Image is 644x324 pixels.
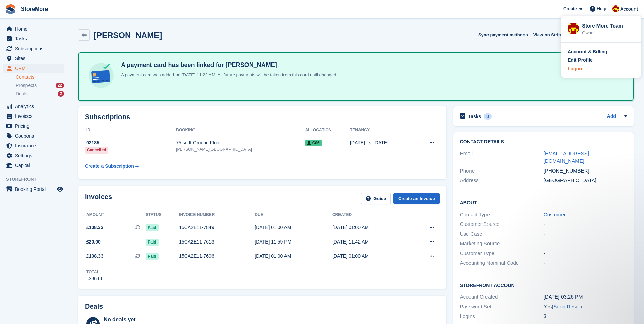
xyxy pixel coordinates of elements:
span: C06 [305,140,322,146]
a: Contacts [16,74,64,80]
a: Deals 2 [16,90,64,97]
th: Invoice number [179,210,255,220]
th: Due [255,210,332,220]
div: Logout [568,65,584,72]
div: No deals yet [104,316,246,324]
span: Insurance [15,141,56,150]
div: 15CA2E11-7613 [179,238,255,246]
img: stora-icon-8386f47178a22dfd0bd8f6a31ec36ba5ce8667c1dd55bd0f319d3a0aa187defe.svg [5,4,16,14]
div: 15CA2E11-7606 [179,253,255,260]
div: Create a Subscription [85,163,134,170]
div: Password Set [460,303,544,311]
div: Store More Team [582,22,634,28]
div: [DATE] 03:26 PM [544,293,627,301]
span: Paid [146,224,158,231]
a: Prospects 22 [16,82,64,89]
div: Customer Type [460,250,544,257]
div: - [544,250,627,257]
th: Created [332,210,409,220]
span: Pricing [15,121,56,131]
a: Send Reset [553,304,580,309]
p: A payment card was added on [DATE] 11:22 AM. All future payments will be taken from this card unt... [118,72,337,78]
span: Sites [15,54,56,63]
a: menu [3,64,64,73]
div: [DATE] 01:00 AM [255,224,332,231]
a: StoreMore [18,3,51,15]
span: Deals [16,91,28,97]
div: Contact Type [460,211,544,219]
span: Storefront [6,176,68,183]
span: £108.33 [86,224,104,231]
div: 0 [484,113,492,120]
a: Preview store [56,185,64,193]
h2: Storefront Account [460,282,627,288]
span: Create [563,5,577,12]
div: 75 sq ft Ground Floor [176,139,305,146]
a: menu [3,161,64,170]
div: Yes [544,303,627,311]
a: menu [3,54,64,63]
span: [DATE] [350,139,365,146]
div: Marketing Source [460,240,544,248]
div: Edit Profile [568,57,593,64]
a: menu [3,121,64,131]
div: - [544,230,627,238]
span: Prospects [16,82,37,89]
a: Account & Billing [568,48,634,55]
a: Create an Invoice [393,193,440,204]
span: Help [597,5,606,12]
div: 92185 [85,139,176,146]
span: Subscriptions [15,44,56,53]
div: Use Case [460,230,544,238]
a: menu [3,111,64,121]
h4: A payment card has been linked for [PERSON_NAME] [118,61,337,69]
div: [DATE] 01:00 AM [255,253,332,260]
div: Email [460,150,544,165]
span: Analytics [15,102,56,111]
a: Logout [568,65,634,72]
a: menu [3,151,64,160]
a: Guide [361,193,391,204]
h2: Tasks [468,113,481,120]
div: 2 [58,91,64,97]
th: Tenancy [350,125,415,136]
h2: Invoices [85,193,112,204]
div: Owner [582,30,634,36]
a: Create a Subscription [85,160,139,173]
img: Store More Team [568,23,579,34]
div: Accounting Nominal Code [460,259,544,267]
a: menu [3,141,64,150]
img: card-linked-ebf98d0992dc2aeb22e95c0e3c79077019eb2392cfd83c6a337811c24bc77127.svg [87,61,115,90]
a: [EMAIL_ADDRESS][DOMAIN_NAME] [544,150,589,164]
a: Customer [544,212,566,217]
div: 15CA2E11-7849 [179,224,255,231]
span: Home [15,24,56,34]
div: Account & Billing [568,48,607,55]
span: Paid [146,239,158,246]
div: Address [460,177,544,184]
img: Store More Team [612,5,619,12]
div: Account Created [460,293,544,301]
div: Total [86,269,104,275]
button: Sync payment methods [478,29,528,40]
div: [PERSON_NAME][GEOGRAPHIC_DATA] [176,146,305,152]
span: [DATE] [373,139,388,146]
span: Paid [146,253,158,260]
div: - [544,240,627,248]
a: menu [3,102,64,111]
div: [DATE] 11:42 AM [332,238,409,246]
div: [DATE] 01:00 AM [332,224,409,231]
span: Tasks [15,34,56,43]
span: CRM [15,64,56,73]
th: Amount [85,210,146,220]
div: [GEOGRAPHIC_DATA] [544,177,627,184]
span: Settings [15,151,56,160]
div: 3 [544,312,627,320]
div: [DATE] 11:59 PM [255,238,332,246]
a: Add [607,113,616,121]
div: [DATE] 01:00 AM [332,253,409,260]
div: - [544,259,627,267]
div: Logins [460,312,544,320]
span: ( ) [552,304,582,309]
span: Invoices [15,111,56,121]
